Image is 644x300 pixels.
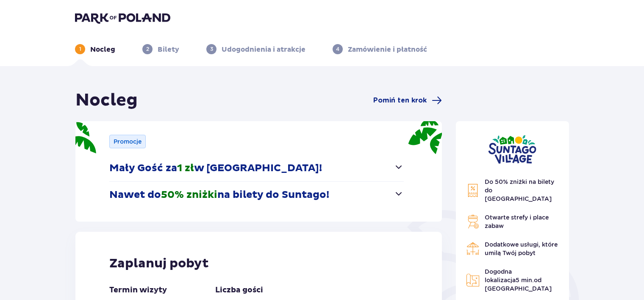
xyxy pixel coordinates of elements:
[485,241,558,256] span: Dodatkowe usługi, które umilą Twój pobyt
[222,45,305,54] p: Udogodnienia i atrakcje
[90,45,115,54] p: Nocleg
[177,162,194,175] span: 1 zł
[109,162,322,175] p: Mały Gość za w [GEOGRAPHIC_DATA]!
[142,44,179,54] div: 2Bilety
[206,44,305,54] div: 3Udogodnienia i atrakcje
[109,182,404,208] button: Nawet do50% zniżkina bilety do Suntago!
[75,90,138,111] h1: Nocleg
[333,44,427,54] div: 4Zamówienie i płatność
[348,45,427,54] p: Zamówienie i płatność
[75,44,115,54] div: 1Nocleg
[516,277,534,283] span: 5 min.
[114,137,142,146] p: Promocje
[75,12,170,24] img: Park of Poland logo
[109,155,404,181] button: Mały Gość za1 złw [GEOGRAPHIC_DATA]!
[373,95,442,106] a: Pomiń ten krok
[488,135,536,164] img: Suntago Village
[109,189,329,201] p: Nawet do na bilety do Suntago!
[146,45,149,53] p: 2
[215,285,263,295] p: Liczba gości
[161,189,217,201] span: 50% zniżki
[466,242,480,256] img: Restaurant Icon
[109,256,209,272] p: Zaplanuj pobyt
[466,215,480,228] img: Grill Icon
[466,273,480,287] img: Map Icon
[336,45,339,53] p: 4
[485,178,554,202] span: Do 50% zniżki na bilety do [GEOGRAPHIC_DATA]
[109,285,167,295] p: Termin wizyty
[373,96,427,105] span: Pomiń ten krok
[79,45,81,53] p: 1
[466,183,480,197] img: Discount Icon
[158,45,179,54] p: Bilety
[485,214,549,229] span: Otwarte strefy i place zabaw
[485,268,552,292] span: Dogodna lokalizacja od [GEOGRAPHIC_DATA]
[210,45,213,53] p: 3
